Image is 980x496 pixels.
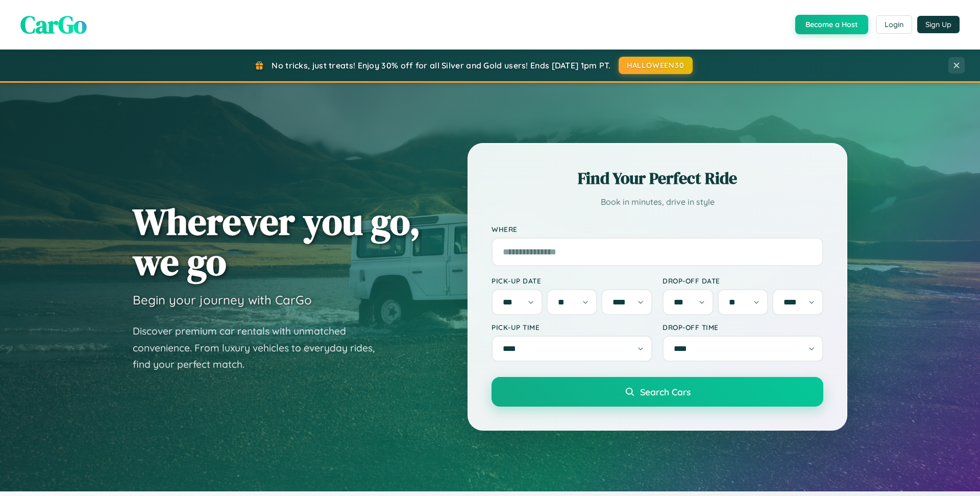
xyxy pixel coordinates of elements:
[795,15,868,34] button: Become a Host
[917,16,960,33] button: Sign Up
[492,225,823,233] label: Where
[663,323,823,332] label: Drop-off Time
[492,167,823,190] h2: Find Your Perfect Ride
[640,386,691,397] span: Search Cars
[492,276,652,285] label: Pick-up Date
[20,8,87,41] span: CarGo
[133,323,388,373] p: Discover premium car rentals with unmatched convenience. From luxury vehicles to everyday rides, ...
[133,201,421,282] h1: Wherever you go, we go
[663,276,823,285] label: Drop-off Date
[492,195,823,209] p: Book in minutes, drive in style
[876,15,912,34] button: Login
[619,57,693,74] button: HALLOWEEN30
[133,292,312,308] h3: Begin your journey with CarGo
[492,377,823,407] button: Search Cars
[492,323,652,332] label: Pick-up Time
[272,60,610,70] span: No tricks, just treats! Enjoy 30% off for all Silver and Gold users! Ends [DATE] 1pm PT.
